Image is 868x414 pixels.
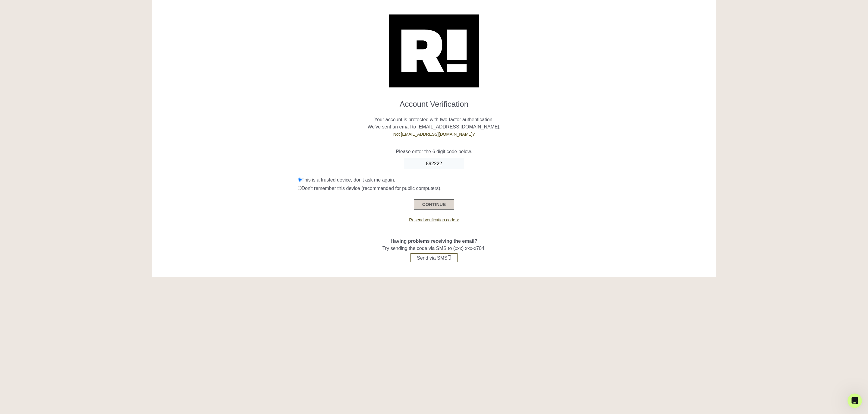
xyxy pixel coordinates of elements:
[404,158,464,169] input: Enter Code
[157,223,711,262] div: Try sending the code via SMS to (xxx) xxx-x704.
[157,95,711,109] h1: Account Verification
[298,176,712,184] div: This is a trusted device, don't ask me again.
[414,199,454,210] button: CONTINUE
[298,185,712,192] div: Don't remember this device (recommended for public computers).
[389,14,479,87] img: Retention.com
[409,217,459,222] a: Resend verification code >
[157,148,711,155] p: Please enter the 6 digit code below.
[848,393,862,408] iframe: Intercom live chat
[157,109,711,138] p: Your account is protected with two-factor authentication. We've sent an email to [EMAIL_ADDRESS][...
[391,239,477,244] span: Having problems receiving the email?
[410,253,457,262] button: Send via SMS
[393,132,475,137] a: Not [EMAIL_ADDRESS][DOMAIN_NAME]?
